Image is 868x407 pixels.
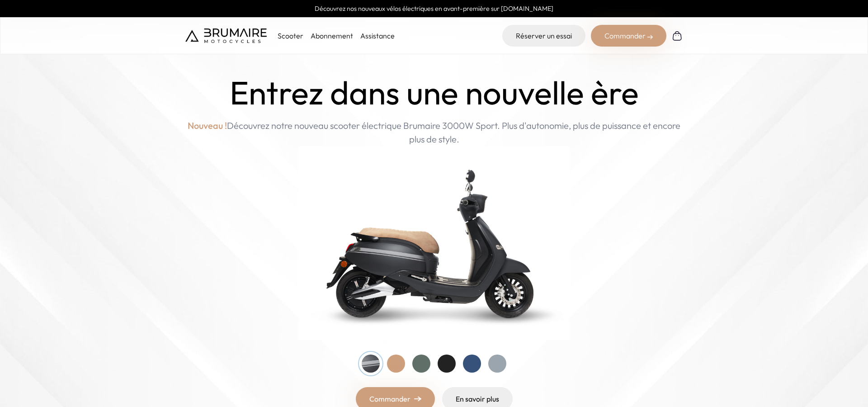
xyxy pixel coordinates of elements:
h1: Entrez dans une nouvelle ère [230,74,639,112]
span: Nouveau ! [188,119,227,133]
div: Commander [591,25,666,47]
img: Brumaire Motocycles [185,28,267,43]
p: Découvrez notre nouveau scooter électrique Brumaire 3000W Sport. Plus d'autonomie, plus de puissa... [185,119,683,146]
a: Assistance [360,31,395,40]
img: Panier [672,30,683,41]
a: Réserver un essai [502,25,585,47]
img: right-arrow-2.png [647,34,653,40]
p: Scooter [278,30,303,41]
img: right-arrow.png [414,396,421,402]
a: Abonnement [311,31,353,40]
